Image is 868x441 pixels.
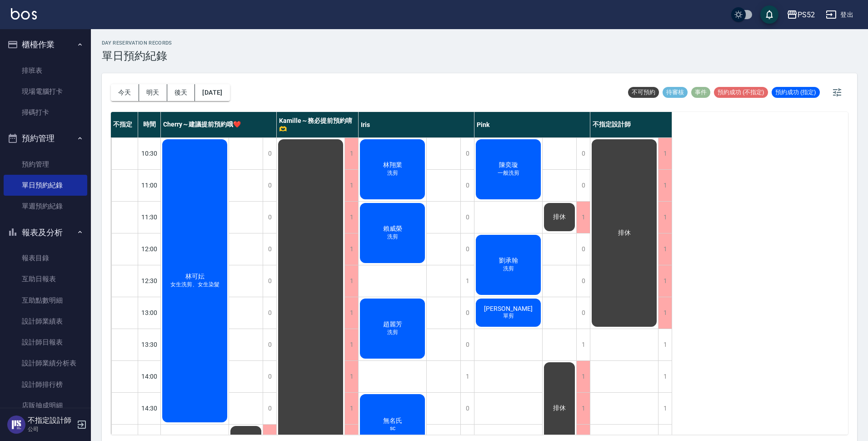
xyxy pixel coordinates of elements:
span: [PERSON_NAME] [482,305,534,312]
div: 0 [576,138,590,169]
div: Cherry～建議提前預約哦❤️ [161,112,277,137]
div: 1 [576,361,590,392]
a: 預約管理 [4,154,87,175]
span: 女生洗剪、女生染髮 [169,281,221,289]
img: Logo [11,8,37,20]
div: 14:30 [138,392,161,424]
div: 0 [263,297,276,329]
div: 1 [576,329,590,360]
div: 1 [344,265,358,297]
span: 事件 [691,88,710,96]
button: 明天 [139,84,167,101]
div: 0 [576,265,590,297]
div: 0 [263,329,276,360]
a: 單週預約紀錄 [4,196,87,217]
div: 0 [576,297,590,329]
button: 登出 [822,6,857,23]
a: 設計師業績表 [4,311,87,332]
div: 12:30 [138,265,161,297]
span: 排休 [551,213,568,221]
button: 後天 [167,84,195,101]
h5: 不指定設計師 [28,416,74,425]
div: 0 [576,233,590,265]
div: 0 [263,233,276,265]
span: 陳奕璇 [497,161,520,169]
button: 報表及分析 [4,221,87,244]
span: 排休 [551,404,568,412]
div: 1 [344,393,358,424]
div: 0 [460,297,474,329]
a: 現場電腦打卡 [4,81,87,102]
a: 單日預約紀錄 [4,175,87,196]
span: 待審核 [663,88,688,96]
h2: day Reservation records [102,40,172,46]
div: 1 [658,361,672,392]
div: PS52 [798,9,815,20]
div: 0 [460,233,474,265]
span: 一般洗剪 [496,169,521,177]
div: 1 [460,361,474,392]
div: 14:00 [138,360,161,392]
div: 0 [460,393,474,424]
div: 0 [263,393,276,424]
a: 互助點數明細 [4,290,87,311]
div: 1 [344,138,358,169]
span: 林翔業 [381,161,404,169]
span: 預約成功 (不指定) [714,88,768,96]
div: 1 [344,233,358,265]
div: 12:00 [138,233,161,265]
div: Kamille～務必提前預約唷🫶 [277,112,359,137]
div: 1 [344,297,358,329]
span: 洗剪 [385,233,400,241]
span: 洗剪 [385,169,400,177]
div: 1 [658,233,672,265]
span: sc [388,425,397,431]
div: 1 [344,361,358,392]
span: 林可妘 [184,273,206,281]
div: 0 [460,170,474,201]
div: 0 [576,170,590,201]
button: 今天 [111,84,139,101]
div: Iris [359,112,474,137]
a: 設計師排行榜 [4,374,87,395]
div: 0 [263,265,276,297]
div: 1 [658,297,672,329]
a: 互助日報表 [4,269,87,289]
a: 排班表 [4,60,87,81]
a: 設計師業績分析表 [4,353,87,374]
div: 1 [658,329,672,360]
img: Person [7,416,25,434]
span: 劉承翰 [497,257,520,265]
button: PS52 [783,5,818,24]
div: 不指定 [111,112,138,137]
div: 0 [263,202,276,233]
div: 1 [658,170,672,201]
div: 0 [263,361,276,392]
div: 1 [576,393,590,424]
div: 1 [344,329,358,360]
span: 洗剪 [501,265,516,273]
button: 櫃檯作業 [4,33,87,56]
div: 11:30 [138,201,161,233]
span: 賴威榮 [381,225,404,233]
div: 0 [460,329,474,360]
div: 11:00 [138,169,161,201]
a: 店販抽成明細 [4,395,87,416]
span: 單剪 [501,312,516,320]
div: 0 [460,138,474,169]
div: 1 [658,202,672,233]
span: 洗剪 [385,329,400,336]
div: 1 [658,138,672,169]
span: 不可預約 [628,88,659,96]
button: [DATE] [195,84,229,101]
div: 1 [344,170,358,201]
a: 設計師日報表 [4,332,87,353]
div: 1 [658,393,672,424]
span: 無名氏 [381,417,404,425]
span: 預約成功 (指定) [772,88,820,96]
h3: 單日預約紀錄 [102,50,172,62]
span: 趙麗芳 [381,320,404,329]
div: 1 [460,265,474,297]
button: 預約管理 [4,127,87,150]
div: 1 [344,202,358,233]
